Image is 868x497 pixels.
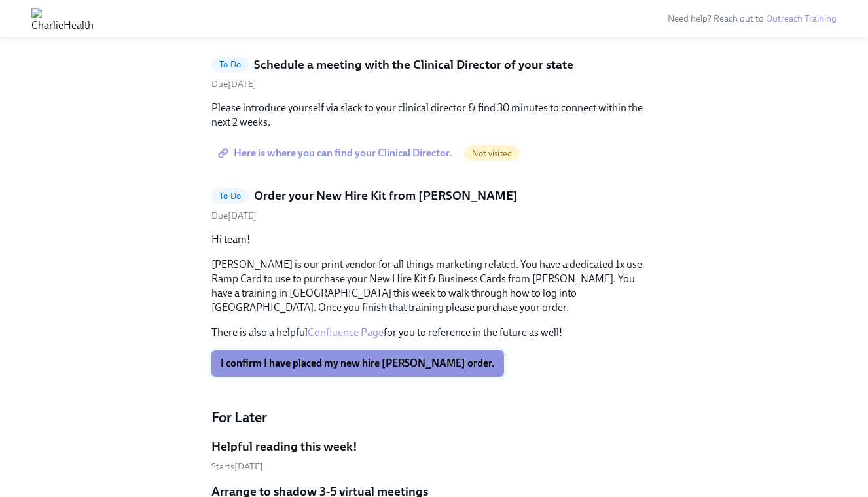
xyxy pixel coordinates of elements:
[308,326,384,339] a: Confluence Page
[211,438,657,473] a: Helpful reading this week!Starts[DATE]
[211,140,461,166] a: Here is where you can find your Clinical Director.
[211,325,657,340] p: There is also a helpful for you to reference in the future as well!
[31,8,94,29] img: CharlieHealth
[211,79,257,90] span: Friday, August 22nd 2025, 10:00 am
[211,408,657,428] h4: For Later
[254,56,573,73] h5: Schedule a meeting with the Clinical Director of your state
[211,232,657,247] p: Hi team!
[211,257,657,315] p: [PERSON_NAME] is our print vendor for all things marketing related. You have a dedicated 1x use R...
[211,438,357,455] h5: Helpful reading this week!
[211,350,504,377] button: I confirm I have placed my new hire [PERSON_NAME] order.
[254,187,518,204] h5: Order your New Hire Kit from [PERSON_NAME]
[221,357,495,370] span: I confirm I have placed my new hire [PERSON_NAME] order.
[211,210,257,221] span: Monday, August 25th 2025, 10:00 am
[211,187,657,222] a: To DoOrder your New Hire Kit from [PERSON_NAME]Due[DATE]
[211,101,657,130] p: Please introduce yourself via slack to your clinical director & find 30 minutes to connect within...
[211,191,249,201] span: To Do
[221,147,452,160] span: Here is where you can find your Clinical Director.
[211,56,657,91] a: To DoSchedule a meeting with the Clinical Director of your stateDue[DATE]
[211,60,249,69] span: To Do
[766,13,837,24] a: Outreach Training
[464,149,520,158] span: Not visited
[211,461,263,472] span: Thursday, August 21st 2025, 10:00 am
[668,13,837,24] span: Need help? Reach out to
